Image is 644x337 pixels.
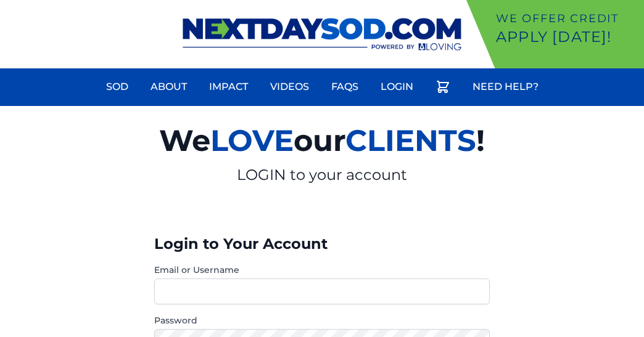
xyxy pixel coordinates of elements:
a: Login [373,72,421,102]
a: Impact [202,72,255,102]
label: Password [154,314,490,327]
a: About [143,72,194,102]
h3: Login to Your Account [154,234,490,254]
p: Apply [DATE]! [496,27,639,47]
h2: We our ! [16,116,628,165]
a: Sod [99,72,136,102]
label: Email or Username [154,264,490,276]
span: LOVE [210,123,294,158]
a: Videos [263,72,316,102]
span: CLIENTS [345,123,476,158]
p: We offer Credit [496,10,639,27]
p: LOGIN to your account [16,165,628,185]
a: Need Help? [465,72,546,102]
a: FAQs [324,72,366,102]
